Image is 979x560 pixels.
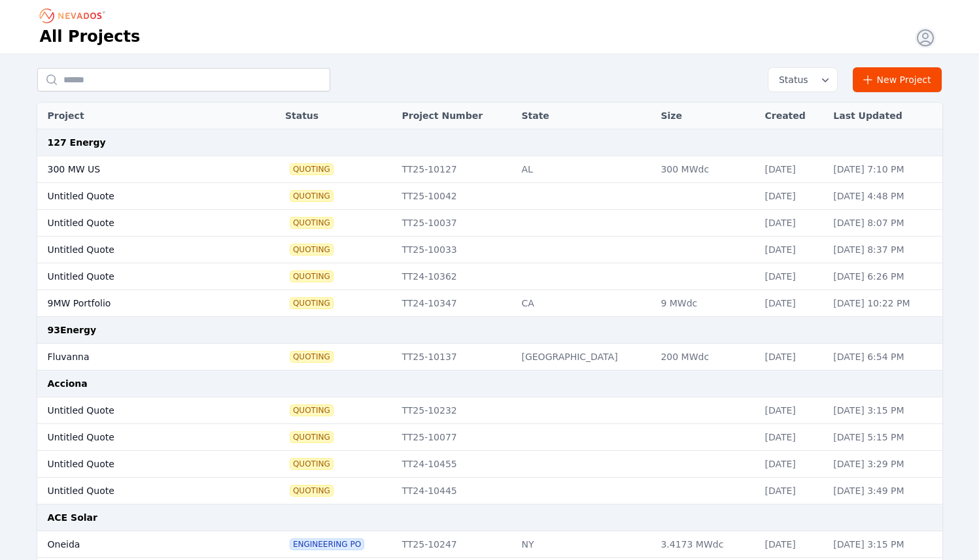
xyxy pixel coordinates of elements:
tr: OneidaEngineering POTT25-10247NY3.4173 MWdc[DATE][DATE] 3:15 PM [37,531,942,558]
td: ACE Solar [37,504,942,531]
td: 93Energy [37,317,942,344]
td: Untitled Quote [37,478,245,504]
span: Quoting [290,432,333,442]
h1: All Projects [40,26,141,47]
span: Quoting [290,405,333,416]
td: NY [515,531,654,558]
span: Quoting [290,486,333,496]
tr: Untitled QuoteQuotingTT24-10362[DATE][DATE] 6:26 PM [37,263,942,290]
th: Size [654,103,758,129]
td: [DATE] [758,290,827,317]
span: Quoting [290,164,333,174]
span: Quoting [290,271,333,282]
tr: FluvannaQuotingTT25-10137[GEOGRAPHIC_DATA]200 MWdc[DATE][DATE] 6:54 PM [37,344,942,371]
td: [DATE] 8:37 PM [827,237,942,263]
th: Project [37,103,245,129]
tr: Untitled QuoteQuotingTT24-10445[DATE][DATE] 3:49 PM [37,478,942,504]
td: 300 MWdc [654,156,758,183]
td: [DATE] 3:49 PM [827,478,942,504]
td: [DATE] 4:48 PM [827,183,942,210]
td: [DATE] [758,183,827,210]
td: 300 MW US [37,156,245,183]
span: Quoting [290,459,333,469]
td: Untitled Quote [37,263,245,290]
td: TT25-10127 [395,156,515,183]
td: Untitled Quote [37,397,245,424]
td: [DATE] 6:54 PM [827,344,942,371]
td: TT24-10347 [395,290,515,317]
td: 200 MWdc [654,344,758,371]
span: Quoting [290,191,333,201]
span: Quoting [290,298,333,308]
td: [DATE] [758,451,827,478]
td: TT25-10037 [395,210,515,237]
tr: Untitled QuoteQuotingTT24-10455[DATE][DATE] 3:29 PM [37,451,942,478]
td: TT25-10247 [395,531,515,558]
td: [DATE] [758,156,827,183]
td: Acciona [37,371,942,397]
tr: 9MW PortfolioQuotingTT24-10347CA9 MWdc[DATE][DATE] 10:22 PM [37,290,942,317]
th: Created [758,103,827,129]
th: Status [279,103,396,129]
td: [DATE] [758,397,827,424]
td: TT25-10232 [395,397,515,424]
span: Engineering PO [290,539,364,550]
td: Untitled Quote [37,424,245,451]
th: State [515,103,654,129]
tr: Untitled QuoteQuotingTT25-10037[DATE][DATE] 8:07 PM [37,210,942,237]
td: [DATE] 10:22 PM [827,290,942,317]
td: [DATE] 7:10 PM [827,156,942,183]
td: TT24-10455 [395,451,515,478]
span: Quoting [290,352,333,362]
span: Quoting [290,244,333,255]
tr: Untitled QuoteQuotingTT25-10232[DATE][DATE] 3:15 PM [37,397,942,424]
td: Untitled Quote [37,237,245,263]
td: Oneida [37,531,245,558]
span: Status [774,73,808,86]
tr: Untitled QuoteQuotingTT25-10033[DATE][DATE] 8:37 PM [37,237,942,263]
td: Untitled Quote [37,210,245,237]
th: Project Number [395,103,515,129]
td: [DATE] 3:29 PM [827,451,942,478]
button: Status [768,68,837,91]
td: 127 Energy [37,129,942,156]
td: TT25-10042 [395,183,515,210]
td: [DATE] [758,344,827,371]
td: [GEOGRAPHIC_DATA] [515,344,654,371]
td: [DATE] [758,531,827,558]
td: AL [515,156,654,183]
td: [DATE] 6:26 PM [827,263,942,290]
td: [DATE] 5:15 PM [827,424,942,451]
td: TT25-10077 [395,424,515,451]
td: TT25-10137 [395,344,515,371]
td: [DATE] [758,237,827,263]
nav: Breadcrumb [40,5,109,26]
td: [DATE] 8:07 PM [827,210,942,237]
span: Quoting [290,218,333,228]
tr: Untitled QuoteQuotingTT25-10042[DATE][DATE] 4:48 PM [37,183,942,210]
td: [DATE] [758,263,827,290]
td: [DATE] [758,210,827,237]
td: [DATE] [758,478,827,504]
td: TT24-10362 [395,263,515,290]
td: [DATE] 3:15 PM [827,397,942,424]
td: CA [515,290,654,317]
td: TT24-10445 [395,478,515,504]
td: Untitled Quote [37,183,245,210]
td: TT25-10033 [395,237,515,263]
th: Last Updated [827,103,942,129]
td: [DATE] [758,424,827,451]
tr: Untitled QuoteQuotingTT25-10077[DATE][DATE] 5:15 PM [37,424,942,451]
td: Untitled Quote [37,451,245,478]
td: 9MW Portfolio [37,290,245,317]
td: 9 MWdc [654,290,758,317]
td: [DATE] 3:15 PM [827,531,942,558]
td: Fluvanna [37,344,245,371]
tr: 300 MW USQuotingTT25-10127AL300 MWdc[DATE][DATE] 7:10 PM [37,156,942,183]
a: New Project [853,67,942,92]
td: 3.4173 MWdc [654,531,758,558]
